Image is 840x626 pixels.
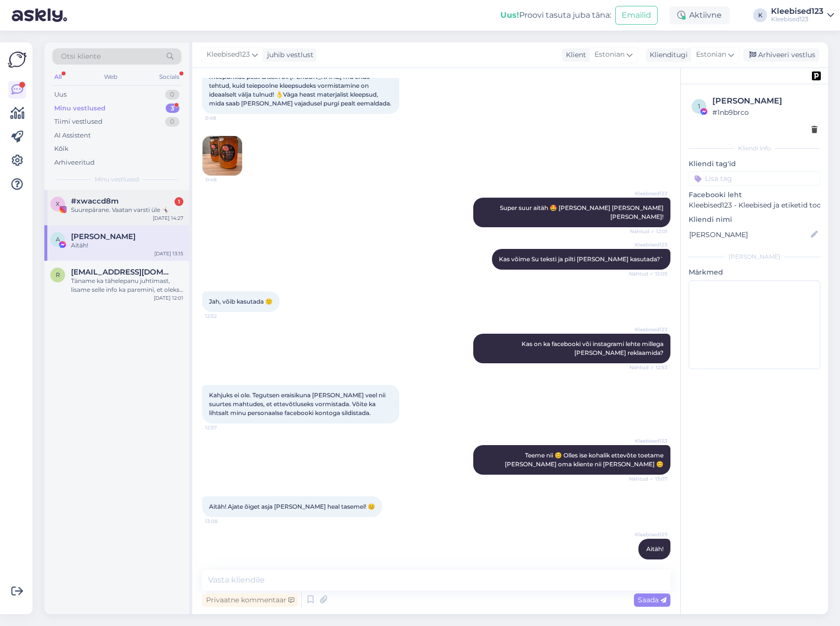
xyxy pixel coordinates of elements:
[102,70,119,83] div: Web
[71,206,183,214] div: Suurepärane. Vaatan varsti üle 🤸🏼‍♀️
[689,144,820,153] div: Kliendi info
[522,340,665,356] span: Kas on ka facebooki või instagrami lehte millega [PERSON_NAME] reklaamida?
[689,200,820,210] p: Kleebised123 - Kleebised ja etiketid toodetele ning kleebised autodele.
[505,452,665,468] span: Teeme nii 😊 Olles ise kohalik ettevõte toetame [PERSON_NAME] oma kliente nii [PERSON_NAME] 😊
[689,252,820,261] div: [PERSON_NAME]
[56,236,60,243] span: A
[71,268,174,277] span: roadwaffle@gmail.com
[52,70,64,83] div: All
[54,131,91,140] div: AI Assistent
[207,49,250,60] span: Kleebised123
[206,176,243,183] span: 0:48
[71,241,183,250] div: Aitäh!
[689,214,820,225] p: Kliendi nimi
[175,197,183,206] div: 1
[646,50,688,60] div: Klienditugi
[205,518,242,525] span: 13:08
[771,7,834,23] a: Kleebised123Kleebised123
[689,229,809,240] input: Lisa nimi
[595,49,625,60] span: Estonian
[165,90,179,100] div: 0
[203,136,242,175] img: Attachment
[630,560,667,567] span: Nähtud ✓ 13:15
[630,326,667,333] span: Kleebised123
[629,475,667,483] span: Nähtud ✓ 13:07
[71,232,136,241] span: Anette Roes
[209,391,387,417] span: Kahjuks ei ole. Tegutsen eraisikuna [PERSON_NAME] veel nii suurtes mahtudes, et ettevõtluseks vor...
[500,9,611,21] div: Proovi tasuta juba täna:
[499,255,664,263] span: Kas võime Su teksti ja pilti [PERSON_NAME] kasutada?`
[157,70,181,83] div: Socials
[500,10,519,20] b: Uus!
[205,313,242,320] span: 12:52
[205,114,242,122] span: 0:48
[209,298,273,305] span: Jah, võib kasutada 🙂
[771,15,823,23] div: Kleebised123
[630,241,667,248] span: Kleebised123
[689,159,820,169] p: Kliendi tag'id
[95,175,139,184] span: Minu vestlused
[630,364,667,371] span: Nähtud ✓ 12:53
[743,48,819,62] div: Arhiveeri vestlus
[629,270,667,278] span: Nähtud ✓ 12:05
[202,593,298,607] div: Privaatne kommentaar
[166,104,179,113] div: 3
[689,267,820,278] p: Märkmed
[812,71,821,80] img: pd
[54,158,95,168] div: Arhiveeritud
[54,144,69,154] div: Kõik
[630,531,667,538] span: Kleebised123
[71,277,183,294] div: Täname ka tähelepanu juhtimast, lisame selle info ka paremini, et oleks kohe arusaadav 😊
[689,190,820,200] p: Facebooki leht
[689,171,820,186] input: Lisa tag
[54,117,103,127] div: Tiimi vestlused
[500,204,665,220] span: Super suur aitäh 🤩 [PERSON_NAME] [PERSON_NAME] [PERSON_NAME]!
[630,437,667,445] span: Kleebised123
[638,595,666,604] span: Saada
[209,503,375,510] span: Aitäh! Ajate õiget asja [PERSON_NAME] heal tasemel! 😊
[669,6,730,24] div: Aktiivne
[61,51,101,62] span: Otsi kliente
[696,49,726,60] span: Estonian
[71,197,119,206] span: #xwaccd8m
[712,95,817,107] div: [PERSON_NAME]
[56,271,60,278] span: r
[263,50,314,60] div: juhib vestlust
[771,7,823,15] div: Kleebised123
[630,228,667,235] span: Nähtud ✓ 12:01
[54,90,67,100] div: Uus
[698,103,700,110] span: 1
[562,50,586,60] div: Klient
[165,117,179,127] div: 0
[630,190,667,197] span: Kleebised123
[54,104,105,113] div: Minu vestlused
[8,50,27,69] img: Askly Logo
[205,424,242,431] span: 12:57
[753,8,767,22] div: K
[154,294,183,302] div: [DATE] 12:01
[153,214,183,222] div: [DATE] 14:27
[615,6,658,25] button: Emailid
[56,200,60,208] span: x
[712,107,817,118] div: # 1nb9brco
[154,250,183,257] div: [DATE] 13:15
[646,545,664,553] span: Aitäh!
[209,64,391,107] span: Tere, lisan siia pildi teie ettevõttest tellitud kleebistest minu meepurkide peal. Disain oli [PE...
